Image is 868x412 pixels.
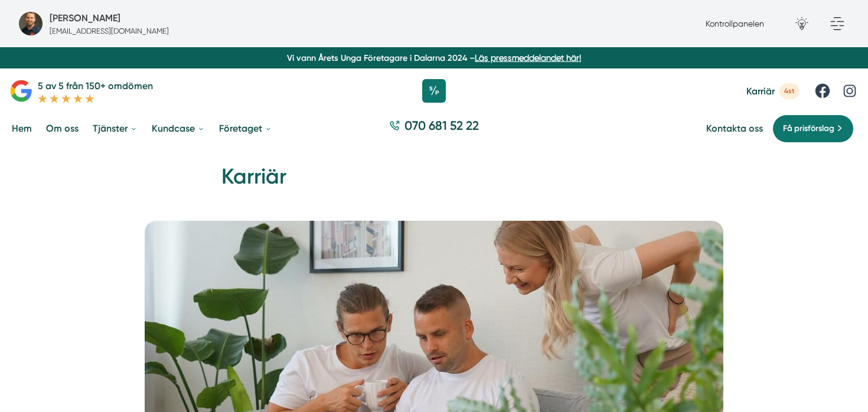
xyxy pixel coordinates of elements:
p: Vi vann Årets Unga Företagare i Dalarna 2024 – [5,52,863,64]
a: Läs pressmeddelandet här! [475,53,581,63]
span: 070 681 52 22 [404,117,479,134]
span: 4st [779,83,800,99]
a: Tjänster [90,113,140,143]
a: Kundcase [149,113,207,143]
span: Få prisförslag [783,122,834,135]
a: 070 681 52 22 [384,117,484,140]
a: Kontakta oss [706,123,763,134]
h5: Försäljare [50,11,120,25]
span: Karriär [746,86,775,97]
a: Företaget [217,113,275,143]
a: Karriär 4st [746,83,800,99]
a: Få prisförslag [772,115,854,143]
p: [EMAIL_ADDRESS][DOMAIN_NAME] [50,25,169,37]
p: 5 av 5 från 150+ omdömen [38,79,153,93]
h1: Karriär [221,162,647,201]
a: Om oss [44,113,81,143]
img: bild-pa-smartproduktion-webbyraer-i-dalarnas-lan.jpg [19,12,43,35]
a: Kontrollpanelen [706,19,764,28]
a: Hem [9,113,34,143]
